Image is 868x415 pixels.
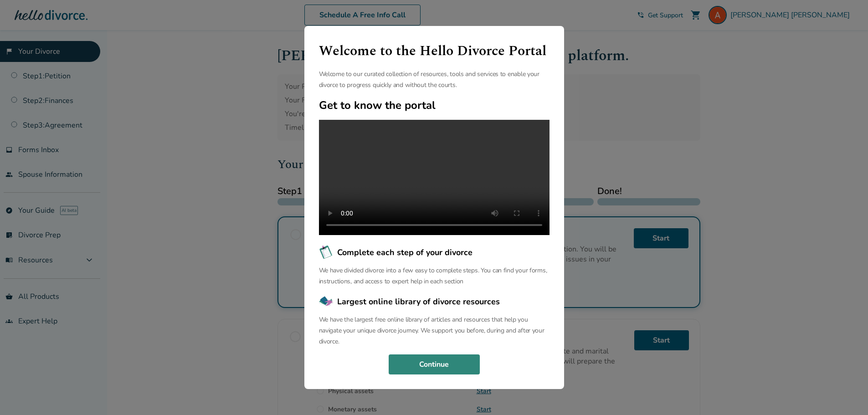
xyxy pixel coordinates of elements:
[319,294,334,309] img: Largest online library of divorce resources
[319,98,550,113] h2: Get to know the portal
[337,296,500,307] span: Largest online library of divorce resources
[319,41,550,61] h1: Welcome to the Hello Divorce Portal
[319,314,550,347] p: We have the largest free online library of articles and resources that help you navigate your uni...
[319,245,334,260] img: Complete each step of your divorce
[319,265,550,287] p: We have divided divorce into a few easy to complete steps. You can find your forms, instructions,...
[389,354,480,374] button: Continue
[822,371,868,415] iframe: Chat Widget
[337,246,473,258] span: Complete each step of your divorce
[319,69,550,91] p: Welcome to our curated collection of resources, tools and services to enable your divorce to prog...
